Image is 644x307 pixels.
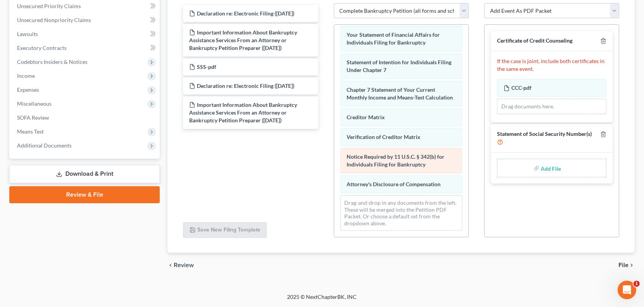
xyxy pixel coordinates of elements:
[618,262,629,268] span: File
[9,165,160,183] a: Download & Print
[629,262,635,268] i: chevron_right
[11,27,160,41] a: Lawsuits
[17,45,67,51] span: Executory Contracts
[497,99,606,114] div: Drag documents here.
[17,100,51,107] span: Miscellaneous
[11,13,160,27] a: Unsecured Nonpriority Claims
[167,262,174,268] i: chevron_left
[11,41,160,55] a: Executory Contracts
[347,114,385,120] span: Creditor Matrix
[17,17,91,23] span: Unsecured Nonpriority Claims
[347,181,441,187] span: Attorney's Disclosure of Compensation
[17,3,81,9] span: Unsecured Priority Claims
[183,222,267,238] button: Save New Filing Template
[17,142,72,149] span: Additional Documents
[197,63,216,70] span: SSS-pdf
[347,31,440,46] span: Your Statement of Financial Affairs for Individuals Filing for Bankruptcy
[347,86,453,101] span: Chapter 7 Statement of Your Current Monthly Income and Means-Test Calculation
[497,37,572,44] span: Certificate of Credit Counseling
[618,281,636,299] iframe: Intercom live chat
[9,186,160,203] a: Review & File
[197,10,294,17] span: Declaration re: Electronic Filing ([DATE])
[347,59,452,73] span: Statement of Intention for Individuals Filing Under Chapter 7
[634,281,640,287] span: 1
[197,82,294,89] span: Declaration re: Electronic Filing ([DATE])
[17,128,44,135] span: Means Test
[497,57,606,73] p: If the case is joint, include both certificates in the same event.
[511,84,531,91] span: CCC-pdf
[347,153,445,168] span: Notice Required by 11 U.S.C. § 342(b) for Individuals Filing for Bankruptcy
[17,58,87,65] span: Codebtors Insiders & Notices
[17,72,35,79] span: Income
[102,293,543,307] div: 2025 © NextChapterBK, INC
[497,130,592,137] span: Statement of Social Security Number(s)
[17,31,38,37] span: Lawsuits
[189,29,297,51] span: Important Information About Bankruptcy Assistance Services From an Attorney or Bankruptcy Petitio...
[189,101,297,123] span: Important Information About Bankruptcy Assistance Services From an Attorney or Bankruptcy Petitio...
[340,195,462,231] div: Drag-and-drop in any documents from the left. These will be merged into the Petition PDF Packet. ...
[11,111,160,125] a: SOFA Review
[347,134,421,140] span: Verification of Creditor Matrix
[17,114,49,121] span: SOFA Review
[174,262,194,268] span: Review
[17,86,39,93] span: Expenses
[167,262,202,268] button: chevron_left Review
